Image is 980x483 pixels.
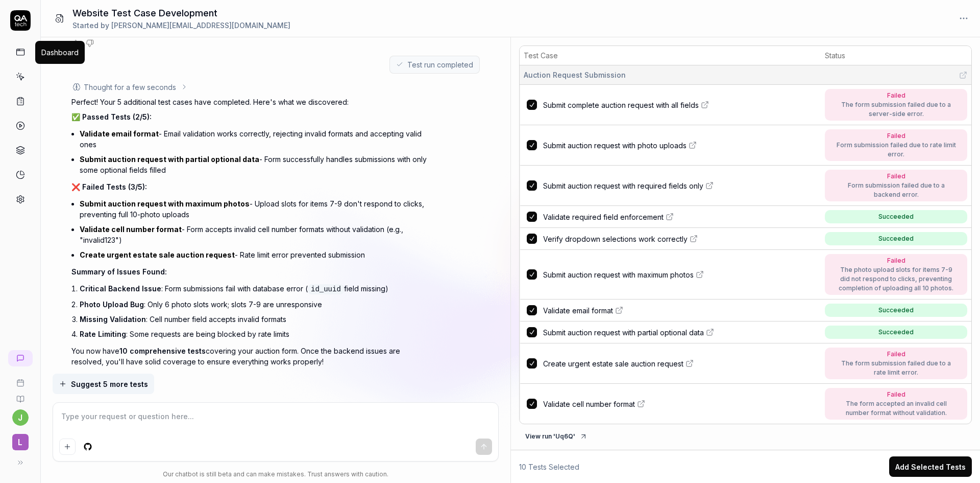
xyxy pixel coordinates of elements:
a: Validate cell number format [543,399,819,409]
span: Rate Limiting [80,330,126,338]
button: Add Selected Tests [889,456,972,477]
span: ❌ Failed Tests (3/5): [71,182,147,191]
a: Submit auction request with photo uploads [543,140,819,151]
a: Verify dropdown selections work correctly [543,234,819,244]
a: Documentation [4,387,36,403]
div: Form submission failed due to rate limit error. [835,141,958,159]
div: Failed [835,390,958,399]
a: Validate email format [80,129,159,138]
span: Create urgent estate sale auction request [543,358,683,369]
div: Succeeded [878,328,914,337]
div: The form submission failed due to a rate limit error. [835,359,958,377]
span: Submit auction request with partial optional data [543,327,704,338]
p: Would you like me to create tests for any other features, or help you set up a test plan to run t... [71,371,429,393]
p: Perfect! Your 5 additional test cases have completed. Here's what we discovered: [71,97,429,107]
button: Add attachment [59,439,76,455]
span: Submit complete auction request with all fields [543,100,699,110]
div: Succeeded [878,234,914,243]
li: - Upload slots for items 7-9 don't respond to clicks, preventing full 10-photo uploads [80,196,429,222]
a: Validate required field enforcement [543,212,819,222]
div: Failed [835,172,958,181]
span: 10 comprehensive tests [119,347,206,355]
span: Auction Request Submission [524,70,626,80]
span: Validate email format [543,305,613,316]
div: Started by [72,20,290,31]
li: - Form accepts invalid cell number formats without validation (e.g., "invalid123") [80,222,429,247]
div: The photo upload slots for items 7-9 did not respond to clicks, preventing completion of uploadin... [835,265,958,293]
span: Verify dropdown selections work correctly [543,234,688,244]
a: Submit auction request with maximum photos [80,199,250,208]
li: - Form successfully handles submissions with only some optional fields filled [80,152,429,177]
a: Submit complete auction request with all fields [543,100,819,110]
span: Validate cell number format [543,399,635,409]
a: Create urgent estate sale auction request [80,250,235,259]
a: New conversation [8,350,33,366]
p: You now have covering your auction form. Once the backend issues are resolved, you'll have solid ... [71,346,429,367]
span: Photo Upload Bug [80,300,144,309]
div: The form accepted an invalid cell number format without validation. [835,399,958,418]
span: Critical Backend Issue [80,284,161,293]
div: The form submission failed due to a server-side error. [835,100,958,119]
div: Failed [835,91,958,100]
a: Validate cell number format [80,225,182,234]
button: L [4,426,36,452]
a: Book a call with us [4,371,36,387]
li: - Rate limit error prevented submission [80,247,429,262]
button: Negative feedback [86,39,94,48]
th: Status [821,46,971,65]
span: 10 Tests Selected [519,462,579,472]
li: : Cell number field accepts invalid formats [80,312,429,327]
button: j [12,409,29,426]
button: Suggest 5 more tests [53,374,154,394]
button: View run 'Uq6Q' [519,428,594,445]
div: Our chatbot is still beta and can make mistakes. Trust answers with caution. [53,470,499,479]
span: Suggest 5 more tests [71,379,148,389]
span: L [12,434,29,450]
span: Submit auction request with maximum photos [543,269,694,280]
span: ✅ Passed Tests (2/5): [71,112,152,121]
div: Failed [835,131,958,141]
span: [PERSON_NAME][EMAIL_ADDRESS][DOMAIN_NAME] [111,21,290,30]
div: Dashboard [41,47,79,58]
button: Positive feedback [71,39,80,48]
div: Succeeded [878,212,914,221]
a: View run 'Uq6Q' [519,430,594,441]
div: Thought for a few seconds [84,82,176,93]
code: id_uuid [308,284,344,294]
span: Submit auction request with required fields only [543,180,703,191]
span: Submit auction request with photo uploads [543,140,687,151]
a: Submit auction request with maximum photos [543,269,819,280]
div: Failed [835,256,958,265]
a: Submit auction request with partial optional data [543,327,819,338]
div: Succeeded [878,306,914,315]
span: Summary of Issues Found: [71,267,167,276]
a: Submit auction request with partial optional data [80,155,259,164]
a: Create urgent estate sale auction request [543,358,819,369]
a: Validate email format [543,305,819,316]
div: Form submission failed due to a backend error. [835,181,958,199]
a: Submit auction request with required fields only [543,180,819,191]
li: : Form submissions fail with database error ( field missing) [80,281,429,297]
div: Failed [835,350,958,359]
li: - Email validation works correctly, rejecting invalid formats and accepting valid ones [80,126,429,152]
span: Test run completed [407,59,473,70]
span: Missing Validation [80,315,146,324]
span: Validate required field enforcement [543,212,664,222]
li: : Only 6 photo slots work; slots 7-9 are unresponsive [80,297,429,312]
h1: Website Test Case Development [72,6,290,20]
th: Test Case [520,46,821,65]
li: : Some requests are being blocked by rate limits [80,327,429,341]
